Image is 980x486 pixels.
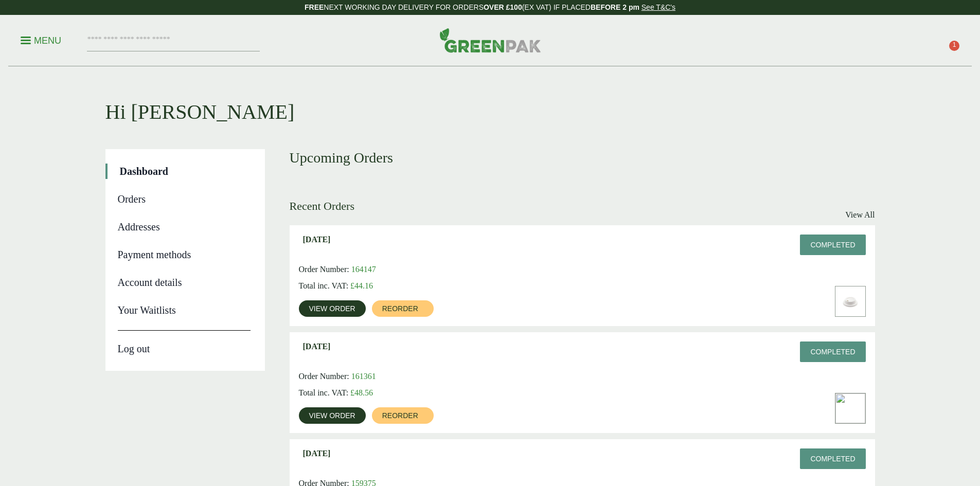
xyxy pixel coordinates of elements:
a: Dashboard [120,164,251,179]
span: Order Number: [299,372,349,381]
a: Addresses [118,219,251,235]
span: £ [350,388,354,397]
bdi: 48.56 [350,388,373,397]
a: Payment methods [118,247,251,262]
span: [DATE] [303,341,331,351]
strong: OVER £100 [484,3,522,11]
a: View All [845,209,875,221]
img: 8oz-Green-Effect-Double-Wall-Cup-300x200.jpg [835,393,865,423]
span: 164147 [351,265,376,274]
a: Your Waitlists [118,302,251,318]
a: View order [299,300,366,317]
img: 5330025-Bagasse-Sip-Lid-fits-8oz-300x200.jpg [835,286,865,316]
span: [DATE] [303,235,331,244]
span: Total inc. VAT: [299,388,349,397]
span: [DATE] [303,448,331,458]
a: Account details [118,275,251,290]
a: View order [299,407,366,424]
p: Menu [21,34,61,47]
span: Completed [810,455,855,463]
h3: Upcoming Orders [290,149,875,167]
a: Orders [118,191,251,207]
a: Menu [21,34,61,45]
strong: FREE [305,3,324,11]
bdi: 44.16 [350,281,373,290]
a: Reorder [372,300,434,317]
a: Log out [118,330,251,356]
span: 1 [949,41,959,51]
a: See T&C's [642,3,675,11]
span: Reorder [382,305,418,312]
h1: Hi [PERSON_NAME] [105,67,875,124]
span: View order [309,412,355,419]
span: Completed [810,348,855,356]
span: Reorder [382,412,418,419]
span: Total inc. VAT: [299,281,349,290]
span: View order [309,305,355,312]
span: Completed [810,241,855,249]
img: GreenPak Supplies [439,28,541,52]
span: Order Number: [299,265,349,274]
a: Reorder [372,407,434,424]
strong: BEFORE 2 pm [591,3,639,11]
span: 161361 [351,372,376,381]
h3: Recent Orders [290,200,354,213]
span: £ [350,281,354,290]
